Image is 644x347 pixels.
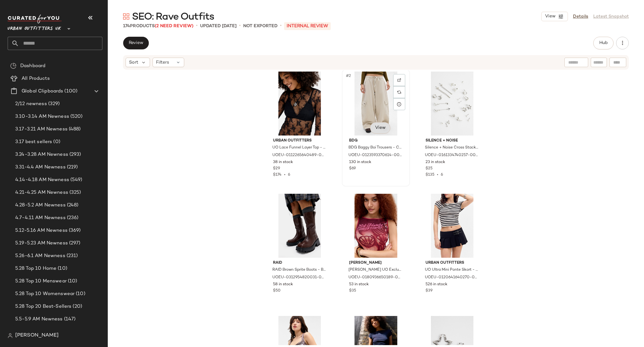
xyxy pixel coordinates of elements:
img: 0120641640270_001_b [420,194,484,258]
span: [PERSON_NAME] [15,332,59,339]
span: • [282,173,288,177]
span: 4.28-5.2 AM Newness [15,202,66,209]
span: (10) [56,265,67,272]
span: 5.28 Top 10 Womenswear [15,290,75,298]
span: (100) [63,88,77,95]
span: • [196,22,198,30]
span: • [434,173,441,177]
img: 0123593370614_012_a2 [344,72,408,136]
span: Dashboard [20,62,45,70]
span: (520) [69,113,83,120]
span: (10) [75,290,85,298]
span: UOEU-0312954820031-000-020 [272,275,326,281]
span: Silence + Noise [426,138,479,144]
button: Review [123,37,149,49]
span: $39 [426,288,433,294]
span: (488) [68,126,81,133]
span: 5.26-6.1 AM Newness [15,252,65,260]
span: 2/12 newness [15,100,47,108]
span: 38 in stock [273,160,293,165]
span: UOEU-0180936650189-000-060 [348,275,402,281]
span: 6 [441,173,443,177]
span: #2 [345,73,352,79]
span: 174 [123,24,130,28]
span: 3.31-4.4 AM Newness [15,164,66,171]
span: 53 in stock [349,282,369,287]
span: Filters [156,59,169,66]
img: 0112265640489_001_a2 [268,72,332,136]
span: [PERSON_NAME] UO Exclusive Mermaid Flower Tank Top - Red M at Urban Outfitters [348,267,402,273]
span: UOEU-0112265640489-000-001 [272,153,326,158]
span: 526 in stock [426,282,447,287]
span: 3.10-3.14 AM Newness [15,113,69,120]
span: (248) [66,202,79,209]
span: Urban Outfitters UK [8,22,61,33]
span: SEO: Rave Outfits [132,11,214,23]
p: updated [DATE] [200,23,237,29]
span: • [280,22,282,30]
span: UOEU-0123593370614-000-012 [348,153,402,158]
span: $29 [273,166,280,172]
span: 4.21-4.25 AM Newness [15,189,68,196]
span: $50 [273,288,281,294]
span: BDG Baggy Boi Trousers - Cream L at Urban Outfitters [348,145,402,151]
span: $35 [349,288,356,294]
span: (236) [66,214,79,222]
span: (293) [68,151,81,158]
span: BDG [349,138,403,144]
span: View [374,125,385,130]
span: 3.17 best sellers [15,138,52,146]
span: 6 [288,173,290,177]
span: 58 in stock [273,282,293,287]
span: 5.19-5.23 AM Newness [15,240,68,247]
span: RAID Brown Sprite Boots - Brown UK 7 at Urban Outfitters [272,267,326,273]
img: 0312954820031_020_m [268,194,332,258]
span: (231) [65,252,78,260]
a: Details [573,13,588,20]
span: Sort [129,59,138,66]
span: $69 [349,166,356,172]
img: svg%3e [8,333,13,338]
span: $25 [426,166,433,172]
span: $174 [273,173,282,177]
span: 5.28 Top 20 Best-Sellers [15,303,71,310]
span: 130 in stock [349,160,371,165]
img: 0180936650189_060_a2 [344,194,408,258]
span: (147) [63,316,76,323]
span: Urban Outfitters [273,138,327,144]
span: (369) [68,227,81,234]
span: Urban Outfitters [426,260,479,266]
span: Silence + Noise Cross Stacking Earrings 10-Pack - Silver at Urban Outfitters [425,145,478,151]
span: UO Ultra Mini Ponte Skort - Black XS at Urban Outfitters [425,267,478,273]
span: UO Lace Funnel Layer Top - Black S at Urban Outfitters [272,145,326,151]
span: (10) [67,278,77,285]
span: 5.5-5.9 AM Newness [15,316,63,323]
span: All Products [22,75,50,82]
img: svg%3e [397,90,401,94]
span: [PERSON_NAME] [349,260,403,266]
span: 23 in stock [426,160,445,165]
div: Products [123,23,193,29]
p: Not Exported [243,23,277,29]
span: Global Clipboards [22,88,63,95]
span: 5.28 Top 10 Home [15,265,56,272]
img: svg%3e [397,78,401,82]
button: Hub [593,37,614,49]
span: (549) [69,176,82,184]
span: (20) [71,303,82,310]
span: (2 Need Review) [155,24,193,28]
button: View [370,122,390,134]
span: 4.14-4.18 AM Newness [15,176,69,184]
span: 5.12-5.16 AM Newness [15,227,68,234]
img: svg%3e [10,63,16,69]
span: View [545,14,556,19]
p: INTERNAL REVIEW [284,22,331,30]
span: Review [128,41,143,46]
span: (0) [52,138,60,146]
span: • [239,22,241,30]
span: (297) [68,240,81,247]
span: (219) [66,164,78,171]
img: svg%3e [123,13,129,20]
span: (329) [47,100,60,108]
span: RAID [273,260,327,266]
